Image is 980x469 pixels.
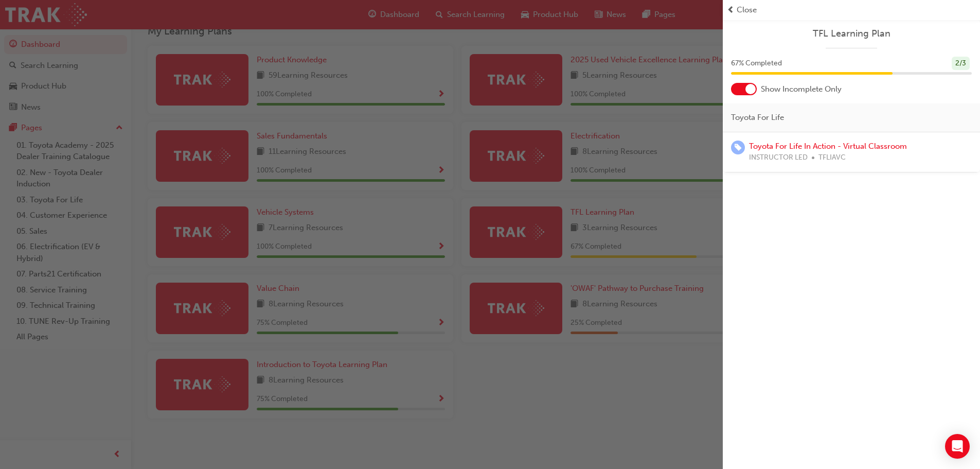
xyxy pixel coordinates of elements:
div: Open Intercom Messenger [945,434,970,459]
button: prev-iconClose [727,4,976,16]
span: Close [737,4,757,16]
span: prev-icon [727,4,735,16]
span: TFLIAVC [818,152,846,164]
span: 67 % Completed [731,58,782,70]
span: Show Incomplete Only [761,83,842,95]
span: Toyota For Life [731,112,784,124]
span: learningRecordVerb_ENROLL-icon [731,141,745,154]
span: INSTRUCTOR LED [749,152,808,164]
a: TFL Learning Plan [731,28,972,40]
div: 2 / 3 [952,57,970,71]
a: Toyota For Life In Action - Virtual Classroom [749,142,907,151]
